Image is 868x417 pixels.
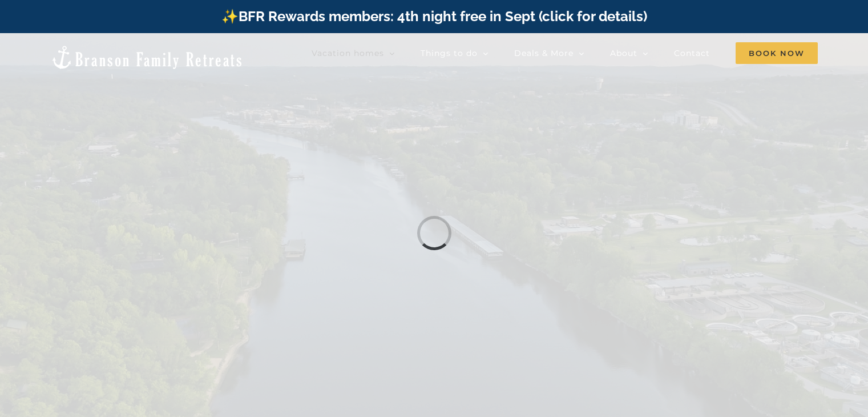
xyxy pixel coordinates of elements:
[736,42,818,64] span: Book Now
[736,42,818,65] a: Book Now
[514,42,584,65] a: Deals & More
[312,42,395,65] a: Vacation homes
[312,42,818,65] nav: Main Menu
[610,42,648,65] a: About
[674,49,710,57] span: Contact
[50,45,244,70] img: Branson Family Retreats Logo
[312,49,384,57] span: Vacation homes
[421,42,488,65] a: Things to do
[674,42,710,65] a: Contact
[610,49,637,57] span: About
[221,8,647,25] a: ✨BFR Rewards members: 4th night free in Sept (click for details)
[421,49,478,57] span: Things to do
[514,49,574,57] span: Deals & More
